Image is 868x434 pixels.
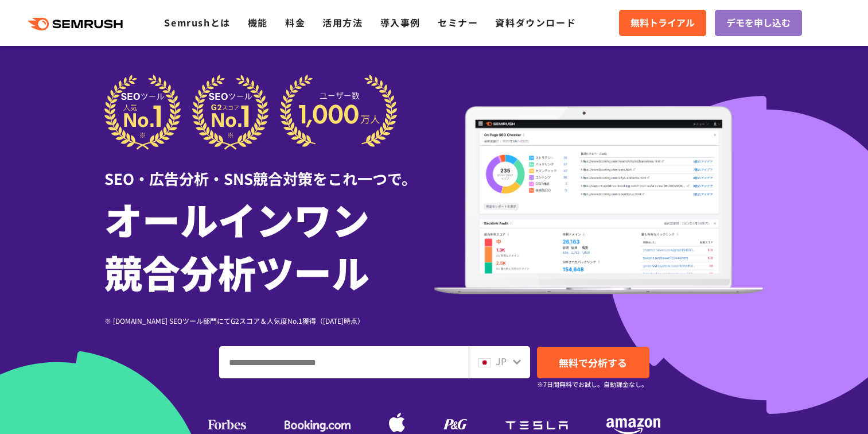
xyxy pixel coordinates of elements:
[248,15,268,29] a: 機能
[285,15,305,29] a: 料金
[715,10,802,36] a: デモを申し込む
[496,354,507,368] span: JP
[104,315,434,326] div: ※ [DOMAIN_NAME] SEOツール部門にてG2スコア＆人気度No.1獲得（[DATE]時点）
[438,15,478,29] a: セミナー
[630,15,695,30] span: 無料トライアル
[380,15,421,29] a: 導入事例
[322,15,363,29] a: 活用方法
[559,355,627,370] span: 無料で分析する
[537,379,648,390] small: ※7日間無料でお試し。自動課金なし。
[164,15,230,29] a: Semrushとは
[220,347,468,378] input: ドメイン、キーワードまたはURLを入力してください
[619,10,706,36] a: 無料トライアル
[104,192,434,298] h1: オールインワン 競合分析ツール
[726,15,791,30] span: デモを申し込む
[495,15,576,29] a: 資料ダウンロード
[537,347,649,378] a: 無料で分析する
[104,150,434,189] div: SEO・広告分析・SNS競合対策をこれ一つで。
